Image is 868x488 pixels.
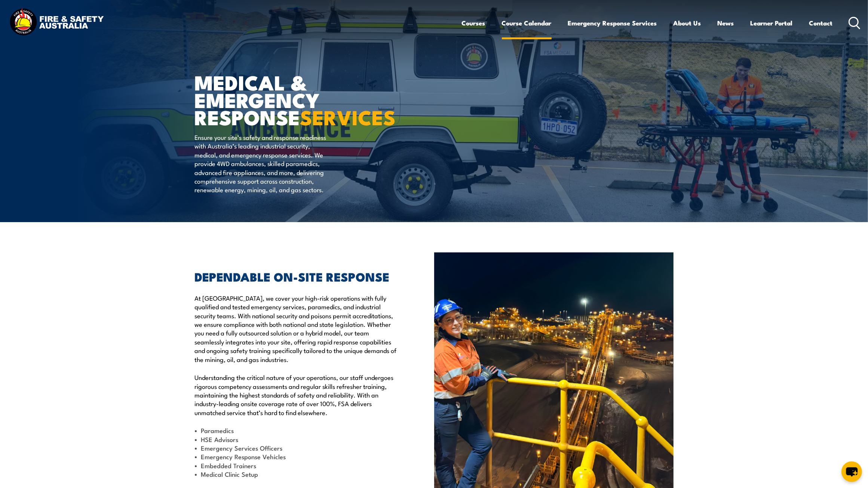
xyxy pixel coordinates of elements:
li: Paramedics [195,426,400,435]
li: Medical Clinic Setup [195,470,400,478]
a: Contact [809,13,833,33]
p: At [GEOGRAPHIC_DATA], we cover your high-risk operations with fully qualified and tested emergenc... [195,294,400,363]
li: Embedded Trainers [195,461,400,470]
a: Course Calendar [502,13,552,33]
li: Emergency Response Vehicles [195,452,400,461]
li: HSE Advisors [195,435,400,444]
a: Emergency Response Services [568,13,657,33]
h1: MEDICAL & EMERGENCY RESPONSE [195,73,380,126]
button: chat-button [841,461,862,482]
h2: DEPENDABLE ON-SITE RESPONSE [195,271,400,282]
li: Emergency Services Officers [195,444,400,452]
p: Ensure your site’s safety and response readiness with Australia’s leading industrial security, me... [195,133,331,194]
a: Courses [462,13,485,33]
p: Understanding the critical nature of your operations, our staff undergoes rigorous competency ass... [195,373,400,417]
a: News [718,13,734,33]
a: About Us [674,13,701,33]
strong: SERVICES [300,101,396,132]
a: Learner Portal [751,13,793,33]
